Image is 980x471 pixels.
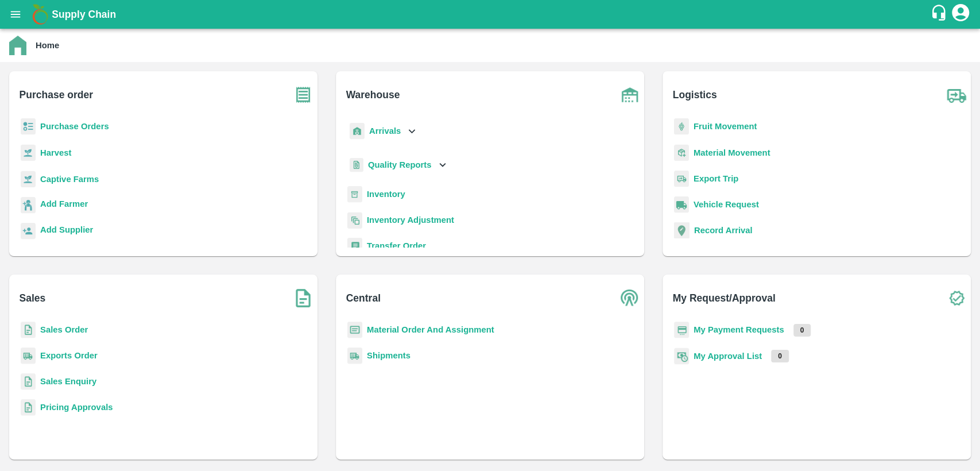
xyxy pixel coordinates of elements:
a: Material Movement [694,148,770,157]
img: sales [21,399,36,416]
b: Warehouse [346,87,400,103]
button: open drawer [2,1,29,28]
b: Add Supplier [40,225,93,234]
b: Logistics [673,87,717,103]
img: whInventory [347,186,362,203]
img: supplier [21,223,36,240]
img: sales [21,322,36,338]
img: whTransfer [347,238,362,254]
img: check [942,284,971,312]
img: approval [674,348,689,365]
a: Transfer Order [367,241,426,250]
b: Sales [20,290,46,306]
a: Add Farmer [40,198,88,213]
a: Export Trip [694,174,738,183]
div: account of current user [950,2,971,26]
img: payment [674,322,689,338]
b: My Request/Approval [673,290,776,306]
img: harvest [21,171,36,188]
img: soSales [289,284,317,312]
a: Supply Chain [52,6,930,22]
a: Exports Order [40,351,98,360]
a: Material Order And Assignment [367,325,494,334]
img: vehicle [674,196,689,213]
img: fruit [674,118,689,135]
img: truck [942,80,971,109]
b: Purchase order [20,87,93,103]
img: warehouse [615,80,644,109]
img: reciept [21,118,36,135]
img: harvest [21,144,36,161]
img: purchase [289,80,317,109]
img: whArrival [350,123,365,140]
img: farmer [21,197,36,214]
img: central [615,284,644,312]
div: Quality Reports [347,153,449,177]
a: Captive Farms [40,175,99,184]
a: Sales Order [40,325,88,334]
img: qualityReport [350,158,363,172]
img: logo [29,3,52,26]
img: delivery [674,171,689,187]
a: Purchase Orders [40,122,109,131]
p: 0 [771,350,789,362]
a: My Payment Requests [694,325,784,334]
a: Inventory Adjustment [367,215,454,225]
a: Record Arrival [694,226,753,235]
b: Arrivals [369,126,401,136]
b: Supply Chain [52,9,116,20]
a: Add Supplier [40,223,93,239]
p: 0 [793,324,811,337]
img: material [674,144,689,161]
img: sales [21,373,36,390]
a: Pricing Approvals [40,403,113,412]
img: inventory [347,212,362,229]
a: My Approval List [694,352,762,361]
img: home [9,36,26,55]
img: shipments [21,348,36,364]
b: Home [36,41,59,50]
a: Sales Enquiry [40,377,96,386]
a: Vehicle Request [694,200,759,209]
div: Arrivals [347,118,419,144]
div: customer-support [930,4,950,25]
a: Inventory [367,190,405,199]
b: Central [346,290,381,306]
a: Shipments [367,351,410,360]
b: Add Farmer [40,199,88,209]
b: Quality Reports [368,160,432,169]
img: centralMaterial [347,322,362,338]
a: Fruit Movement [694,122,757,131]
img: recordArrival [674,222,690,238]
a: Harvest [40,148,71,157]
img: shipments [347,348,362,364]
